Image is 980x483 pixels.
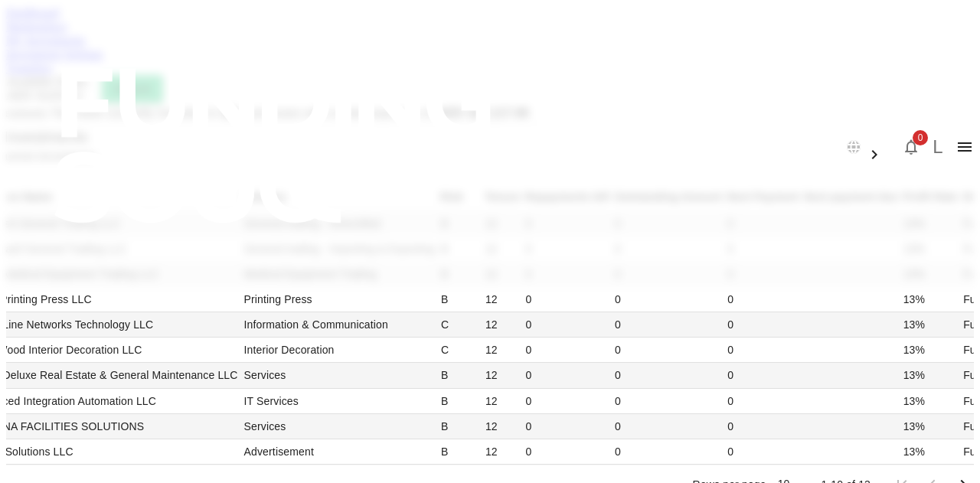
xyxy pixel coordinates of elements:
button: L [926,135,949,158]
td: 0 [724,389,801,414]
td: 0 [724,312,801,338]
td: 0 [522,389,611,414]
td: Interior Decoration [241,338,438,363]
td: Services [241,414,438,439]
td: 0 [522,363,611,388]
td: 0 [724,439,801,465]
td: 12 [482,414,523,439]
span: 0 [913,130,928,145]
td: 0 [612,414,724,439]
td: 0 [522,287,611,312]
td: 13% [900,338,960,363]
td: IT Services [241,389,438,414]
td: 12 [482,439,523,465]
td: 0 [522,439,611,465]
td: B [438,389,482,414]
td: 0 [612,389,724,414]
td: 0 [522,414,611,439]
td: 0 [724,338,801,363]
td: 13% [900,414,960,439]
td: B [438,363,482,388]
td: 12 [482,389,523,414]
td: 13% [900,439,960,465]
td: 13% [900,312,960,338]
td: Services [241,363,438,388]
td: 0 [612,338,724,363]
td: 13% [900,287,960,312]
span: العربية [865,130,896,142]
td: 0 [612,439,724,465]
td: 0 [724,287,801,312]
td: 0 [522,312,611,338]
td: 12 [482,312,523,338]
td: Printing Press [241,287,438,312]
td: C [438,312,482,338]
td: 12 [482,363,523,388]
td: B [438,414,482,439]
td: Advertisement [241,439,438,465]
button: 0 [896,132,926,162]
td: 13% [900,389,960,414]
td: Information & Communication [241,312,438,338]
td: 0 [724,363,801,388]
td: 12 [482,338,523,363]
td: B [438,287,482,312]
td: 0 [612,363,724,388]
td: 0 [522,338,611,363]
td: B [438,439,482,465]
td: 0 [724,414,801,439]
td: 0 [612,287,724,312]
td: 13% [900,363,960,388]
td: 0 [612,312,724,338]
td: C [438,338,482,363]
td: 12 [482,287,523,312]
